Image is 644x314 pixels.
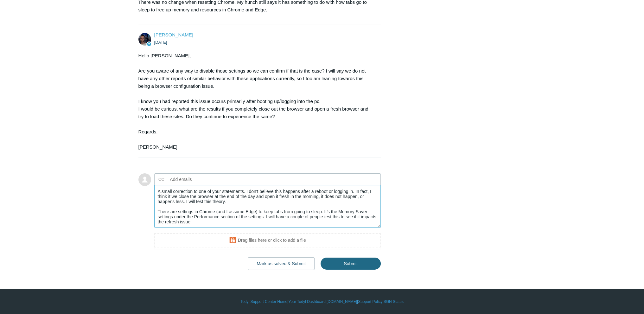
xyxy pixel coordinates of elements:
[288,299,325,304] a: Your Todyl Dashboard
[248,257,315,270] button: Mark as solved & Submit
[158,175,164,184] label: CC
[358,299,382,304] a: Support Policy
[154,32,193,37] a: [PERSON_NAME]
[321,258,381,270] input: Submit
[154,40,167,45] time: 08/12/2025, 14:05
[240,299,287,304] a: Todyl Support Center Home
[138,299,506,304] div: | | | |
[168,175,236,184] input: Add emails
[154,185,381,228] textarea: Add your reply
[138,52,375,151] div: Hello [PERSON_NAME], Are you aware of any way to disable those settings so we can confirm if that...
[327,299,357,304] a: [DOMAIN_NAME]
[384,299,404,304] a: SGN Status
[154,32,193,37] span: Connor Davis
